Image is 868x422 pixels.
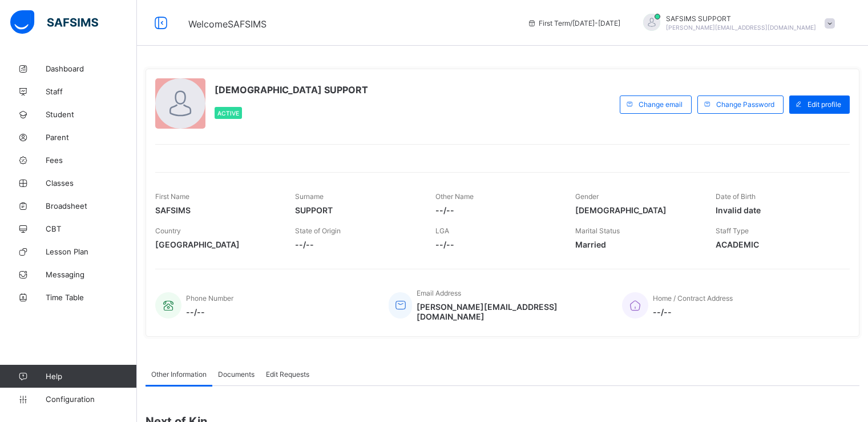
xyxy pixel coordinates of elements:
span: Change Password [716,100,774,109]
span: Welcome SAFSIMS [188,18,267,30]
span: [PERSON_NAME][EMAIL_ADDRESS][DOMAIN_NAME] [417,302,605,321]
span: Documents [218,370,255,379]
span: [DEMOGRAPHIC_DATA] SUPPORT [215,84,368,95]
span: Dashboard [46,64,137,73]
span: Classes [46,178,137,188]
span: Married [575,240,698,249]
span: Phone Number [186,294,233,302]
span: --/-- [653,307,733,317]
span: [GEOGRAPHIC_DATA] [155,240,278,249]
span: --/-- [186,307,233,317]
span: [PERSON_NAME][EMAIL_ADDRESS][DOMAIN_NAME] [666,24,816,31]
img: safsims [10,10,98,34]
span: State of Origin [295,226,341,235]
span: --/-- [435,240,558,249]
span: Invalid date [716,205,838,215]
span: Messaging [46,270,137,279]
span: Date of Birth [716,192,756,201]
span: Edit Requests [266,370,309,379]
span: Configuration [46,395,136,404]
span: CBT [46,224,137,233]
span: Edit profile [808,100,841,109]
span: Time Table [46,293,137,302]
div: SAFSIMSSUPPORT [632,14,841,33]
span: [DEMOGRAPHIC_DATA] [575,205,698,215]
span: Fees [46,156,137,165]
span: Country [155,226,181,235]
span: SUPPORT [295,205,418,215]
span: First Name [155,192,189,201]
span: Student [46,110,137,119]
span: Home / Contract Address [653,294,733,302]
span: Staff [46,87,137,96]
span: --/-- [435,205,558,215]
span: Staff Type [716,226,749,235]
span: LGA [435,226,449,235]
span: Email Address [417,289,461,297]
span: SAFSIMS SUPPORT [666,14,816,23]
span: Parent [46,133,137,142]
span: session/term information [527,19,620,27]
span: Change email [639,100,683,109]
span: Help [46,372,136,381]
span: Surname [295,192,324,201]
span: Gender [575,192,599,201]
span: --/-- [295,240,418,249]
span: Marital Status [575,226,620,235]
span: Other Name [435,192,474,201]
span: Other Information [151,370,207,379]
span: SAFSIMS [155,205,278,215]
span: Broadsheet [46,201,137,210]
span: Lesson Plan [46,247,137,256]
span: Active [217,110,239,117]
span: ACADEMIC [716,240,838,249]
